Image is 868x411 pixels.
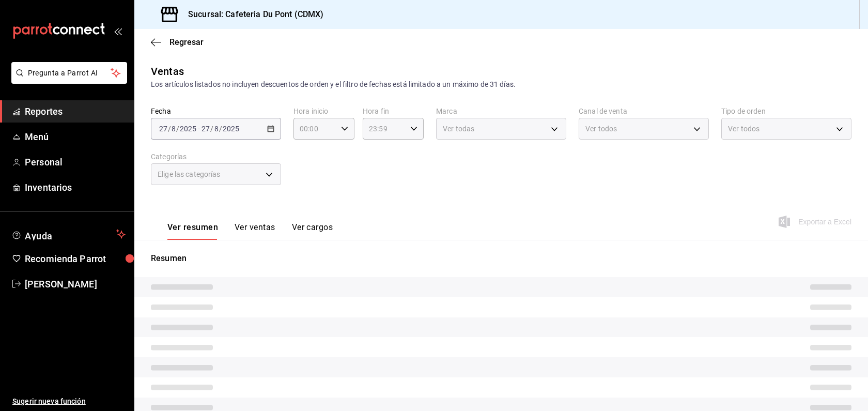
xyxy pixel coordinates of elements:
[198,125,200,133] span: -
[151,153,281,160] label: Categorías
[210,125,213,133] span: /
[443,124,474,134] span: Ver todas
[219,125,222,133] span: /
[25,228,112,240] span: Ayuda
[25,252,126,266] span: Recomienda Parrot
[721,108,851,115] label: Tipo de orden
[7,75,127,86] a: Pregunta a Parrot AI
[214,125,219,133] input: --
[168,125,171,133] span: /
[436,108,566,115] label: Marca
[176,125,179,133] span: /
[579,108,709,115] label: Canal de venta
[25,155,126,169] span: Personal
[235,222,275,240] button: Ver ventas
[222,125,240,133] input: ----
[151,64,184,79] div: Ventas
[11,62,127,84] button: Pregunta a Parrot AI
[151,37,204,47] button: Regresar
[151,108,281,115] label: Fecha
[167,222,218,240] button: Ver resumen
[114,27,122,35] button: open_drawer_menu
[180,8,323,21] h3: Sucursal: Cafeteria Du Pont (CDMX)
[12,396,126,407] span: Sugerir nueva función
[151,252,851,265] p: Resumen
[25,104,126,118] span: Reportes
[171,125,176,133] input: --
[179,125,197,133] input: ----
[201,125,210,133] input: --
[28,68,111,79] span: Pregunta a Parrot AI
[25,130,126,144] span: Menú
[158,169,221,179] span: Elige las categorías
[292,222,333,240] button: Ver cargos
[363,108,424,115] label: Hora fin
[728,124,760,134] span: Ver todos
[25,277,126,291] span: [PERSON_NAME]
[169,37,204,47] span: Regresar
[25,180,126,194] span: Inventarios
[151,79,851,90] div: Los artículos listados no incluyen descuentos de orden y el filtro de fechas está limitado a un m...
[293,108,354,115] label: Hora inicio
[159,125,168,133] input: --
[167,222,333,240] div: navigation tabs
[585,124,617,134] span: Ver todos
